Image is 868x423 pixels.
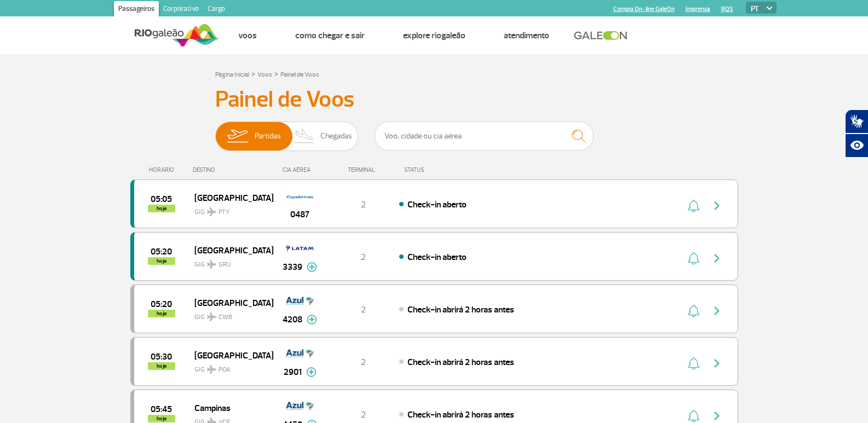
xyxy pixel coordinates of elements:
[255,122,281,150] span: Partidas
[710,252,723,265] img: seta-direita-painel-voo.svg
[688,304,699,317] img: sino-painel-voo.svg
[194,359,265,375] span: GIG
[151,405,172,413] span: 2025-09-29 05:45:00
[504,30,549,41] a: Atendimento
[407,304,514,315] span: Check-in abrirá 2 horas antes
[361,304,366,315] span: 2
[207,312,216,321] img: destiny_airplane.svg
[194,201,265,217] span: GIG
[219,312,232,322] span: CWB
[219,365,231,375] span: POA
[289,122,321,150] img: slider-desembarque
[148,205,175,212] span: hoje
[284,366,302,379] span: 2901
[151,300,172,308] span: 2025-09-29 05:20:00
[307,262,317,272] img: mais-info-painel-voo.svg
[194,254,265,270] span: GIG
[403,30,465,41] a: Explore RIOgaleão
[207,207,216,216] img: destiny_airplane.svg
[320,122,352,150] span: Chegadas
[407,199,467,210] span: Check-in aberto
[710,199,723,212] img: seta-direita-painel-voo.svg
[721,5,733,13] a: RQS
[219,260,231,270] span: GRU
[688,199,699,212] img: sino-painel-voo.svg
[283,260,302,274] span: 3339
[151,353,172,361] span: 2025-09-29 05:30:00
[193,166,273,173] div: DESTINO
[207,365,216,374] img: destiny_airplane.svg
[361,199,366,210] span: 2
[148,362,175,370] span: hoje
[407,252,467,263] span: Check-in aberto
[361,252,366,263] span: 2
[134,166,193,173] div: HORÁRIO
[194,348,265,362] span: [GEOGRAPHIC_DATA]
[710,357,723,370] img: seta-direita-painel-voo.svg
[283,313,302,326] span: 4208
[194,306,265,322] span: GIG
[159,1,203,19] a: Corporativo
[273,166,327,173] div: CIA AÉREA
[114,1,159,19] a: Passageiros
[688,409,699,422] img: sino-painel-voo.svg
[251,67,255,80] a: >
[148,257,175,265] span: hoje
[215,86,653,113] h3: Painel de Voos
[151,248,172,256] span: 2025-09-29 05:20:00
[361,409,366,420] span: 2
[203,1,229,19] a: Cargo
[306,367,317,377] img: mais-info-painel-voo.svg
[613,5,675,13] a: Compra On-line GaleOn
[220,122,255,150] img: slider-embarque
[207,260,216,269] img: destiny_airplane.svg
[361,357,366,368] span: 2
[845,109,868,134] button: Abrir tradutor de língua de sinais.
[688,252,699,265] img: sino-painel-voo.svg
[295,30,365,41] a: Como chegar e sair
[280,71,319,79] a: Painel de Voos
[148,415,175,422] span: hoje
[274,67,278,80] a: >
[151,195,172,203] span: 2025-09-29 05:05:00
[194,401,265,415] span: Campinas
[238,30,257,41] a: Voos
[710,409,723,422] img: seta-direita-painel-voo.svg
[307,315,317,325] img: mais-info-painel-voo.svg
[290,208,309,221] span: 0487
[375,121,594,150] input: Voo, cidade ou cia aérea
[686,5,710,13] a: Imprensa
[710,304,723,317] img: seta-direita-painel-voo.svg
[194,295,265,310] span: [GEOGRAPHIC_DATA]
[399,166,488,173] div: STATUS
[845,134,868,158] button: Abrir recursos assistivos.
[148,310,175,317] span: hoje
[845,109,868,158] div: Plugin de acessibilidade da Hand Talk.
[194,190,265,205] span: [GEOGRAPHIC_DATA]
[219,207,229,217] span: PTY
[688,357,699,370] img: sino-painel-voo.svg
[327,166,399,173] div: TERMINAL
[215,71,249,79] a: Página Inicial
[407,357,514,368] span: Check-in abrirá 2 horas antes
[194,243,265,257] span: [GEOGRAPHIC_DATA]
[257,71,272,79] a: Voos
[407,409,514,420] span: Check-in abrirá 2 horas antes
